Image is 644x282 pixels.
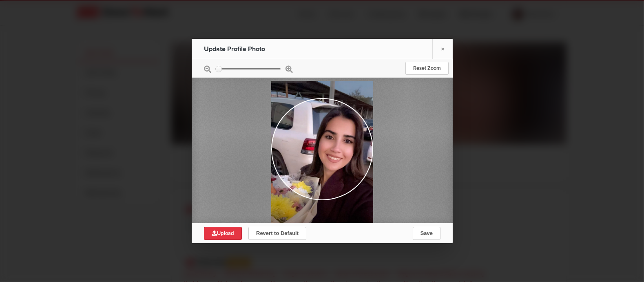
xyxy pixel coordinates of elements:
[248,227,306,240] button: Revert to Default
[432,39,453,59] a: ×
[420,230,432,236] span: Save
[412,227,440,240] button: Save
[215,68,281,69] input: zoom
[256,230,299,236] span: Revert to Default
[405,62,449,75] a: Reset Zoom
[204,39,294,59] div: Update Profile Photo
[212,230,234,237] span: Upload
[204,227,242,240] a: Upload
